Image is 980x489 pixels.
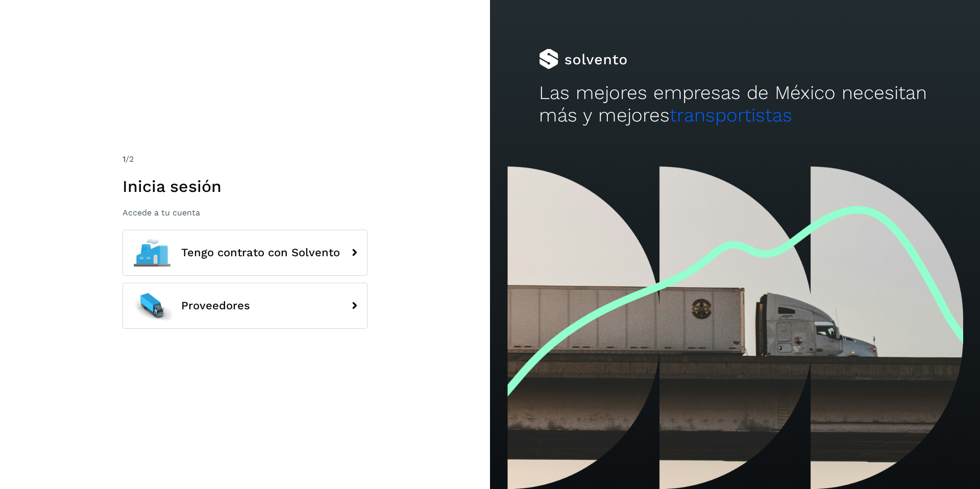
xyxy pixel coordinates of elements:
p: Accede a tu cuenta [122,208,367,217]
button: Tengo contrato con Solvento [122,230,367,276]
span: Proveedores [181,300,250,312]
span: transportistas [670,104,792,126]
h2: Las mejores empresas de México necesitan más y mejores [539,82,931,127]
button: Proveedores [122,283,367,329]
span: 1 [122,154,126,164]
span: Tengo contrato con Solvento [181,247,340,259]
div: /2 [122,153,367,165]
h1: Inicia sesión [122,177,367,196]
